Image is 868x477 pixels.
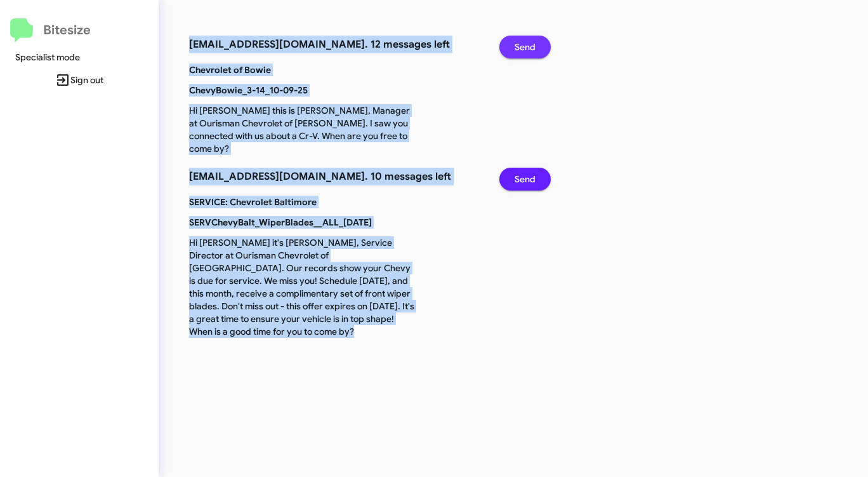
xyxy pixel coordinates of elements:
button: Send [499,168,551,191]
p: Hi [PERSON_NAME] it's [PERSON_NAME], Service Director at Ourisman Chevrolet of [GEOGRAPHIC_DATA].... [180,236,428,338]
a: Bitesize [10,18,91,43]
b: SERVChevyBalt_WiperBlades__ALL_[DATE] [189,217,372,228]
span: Send [515,36,536,58]
b: SERVICE: Chevrolet Baltimore [189,196,317,208]
span: Sign out [10,69,148,91]
h3: [EMAIL_ADDRESS][DOMAIN_NAME]. 12 messages left [189,36,480,53]
b: Chevrolet of Bowie [189,64,271,76]
h3: [EMAIL_ADDRESS][DOMAIN_NAME]. 10 messages left [189,168,480,185]
b: ChevyBowie_3-14_10-09-25 [189,84,308,96]
button: Send [499,36,551,58]
span: Send [515,168,536,191]
p: Hi [PERSON_NAME] this is [PERSON_NAME], Manager at Ourisman Chevrolet of [PERSON_NAME]. I saw you... [180,104,428,155]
